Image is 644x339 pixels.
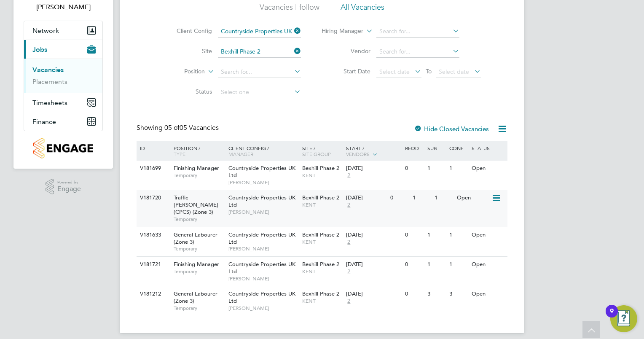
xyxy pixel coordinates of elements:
[411,190,432,206] div: 1
[167,141,226,161] div: Position /
[470,227,506,243] div: Open
[302,268,342,275] span: KENT
[432,190,454,206] div: 1
[346,239,352,246] span: 2
[32,46,47,54] span: Jobs
[403,161,425,176] div: 0
[346,291,401,298] div: [DATE]
[164,27,212,35] label: Client Config
[228,261,295,275] span: Countryside Properties UK Ltd
[379,68,410,75] span: Select date
[228,245,298,252] span: [PERSON_NAME]
[218,66,301,78] input: Search for...
[341,2,384,17] li: All Vacancies
[346,151,370,157] span: Vendors
[228,275,298,282] span: [PERSON_NAME]
[346,298,352,305] span: 2
[376,46,459,58] input: Search for...
[32,27,59,35] span: Network
[455,190,491,206] div: Open
[388,190,410,206] div: 0
[174,151,185,157] span: Type
[174,164,219,172] span: Finishing Manager
[24,112,102,131] button: Finance
[138,227,167,243] div: V181633
[174,245,224,252] span: Temporary
[138,161,167,176] div: V181699
[228,209,298,215] span: [PERSON_NAME]
[138,257,167,272] div: V181721
[302,151,331,157] span: Site Group
[24,59,102,93] div: Jobs
[46,179,81,195] a: Powered byEngage
[346,268,352,275] span: 2
[403,257,425,272] div: 0
[423,66,434,77] span: To
[447,286,469,302] div: 3
[414,125,489,133] label: Hide Closed Vacancies
[164,88,212,95] label: Status
[447,161,469,176] div: 1
[302,239,342,245] span: KENT
[439,68,469,75] span: Select date
[228,194,295,208] span: Countryside Properties UK Ltd
[57,186,81,193] span: Engage
[425,227,447,243] div: 1
[302,298,342,304] span: KENT
[164,124,219,132] span: 05 Vacancies
[425,257,447,272] div: 1
[322,47,370,55] label: Vendor
[346,202,352,209] span: 2
[260,2,319,17] li: Vacancies I follow
[447,141,469,155] div: Conf
[174,290,217,304] span: General Labourer (Zone 3)
[174,216,224,223] span: Temporary
[57,179,81,186] span: Powered by
[174,268,224,275] span: Temporary
[174,305,224,312] span: Temporary
[228,179,298,186] span: [PERSON_NAME]
[470,141,506,155] div: Status
[228,290,295,304] span: Countryside Properties UK Ltd
[24,138,103,159] a: Go to home page
[32,66,64,74] a: Vacancies
[218,86,301,98] input: Select one
[346,261,401,268] div: [DATE]
[302,290,339,297] span: Bexhill Phase 2
[24,2,103,12] span: Joshua Hall
[228,164,295,179] span: Countryside Properties UK Ltd
[138,141,167,155] div: ID
[315,27,363,35] label: Hiring Manager
[302,194,339,201] span: Bexhill Phase 2
[302,261,339,268] span: Bexhill Phase 2
[346,165,401,172] div: [DATE]
[346,194,386,202] div: [DATE]
[425,141,447,155] div: Sub
[346,172,352,179] span: 2
[610,305,637,332] button: Open Resource Center, 9 new notifications
[226,141,300,161] div: Client Config /
[218,26,301,38] input: Search for...
[470,161,506,176] div: Open
[174,172,224,179] span: Temporary
[300,141,344,161] div: Site /
[218,46,301,58] input: Search for...
[164,47,212,55] label: Site
[137,124,220,132] div: Showing
[174,194,218,215] span: Traffic [PERSON_NAME] (CPCS) (Zone 3)
[447,257,469,272] div: 1
[24,21,102,40] button: Network
[302,164,339,172] span: Bexhill Phase 2
[470,257,506,272] div: Open
[24,40,102,59] button: Jobs
[32,78,67,86] a: Placements
[228,231,295,245] span: Countryside Properties UK Ltd
[470,286,506,302] div: Open
[138,190,167,206] div: V181720
[302,202,342,208] span: KENT
[425,286,447,302] div: 3
[164,124,180,132] span: 05 of
[403,286,425,302] div: 0
[376,26,459,38] input: Search for...
[302,231,339,238] span: Bexhill Phase 2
